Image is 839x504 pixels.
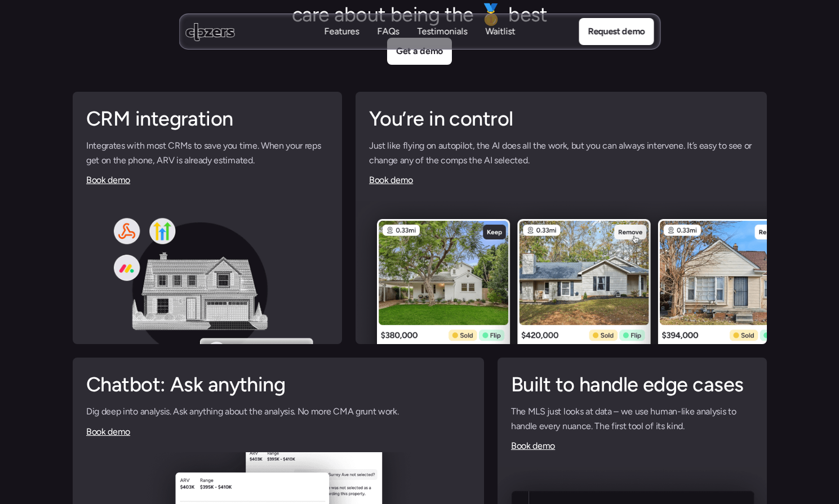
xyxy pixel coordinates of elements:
[417,25,467,38] p: Testimonials
[510,440,554,451] a: Book demo
[369,105,753,133] h2: You’re in control
[369,139,753,167] p: Just like flying on autopilot, the AI does all the work, but you can always intervene. It’s easy ...
[377,25,399,38] a: FAQsFAQs
[510,371,753,399] h2: Built to handle edge cases
[579,18,654,45] a: Request demo
[86,139,329,167] p: Integrates with most CRMs to save you time. When your reps get on the phone, ARV is already estim...
[377,38,399,50] p: FAQs
[86,175,130,185] a: Book demo
[86,105,329,133] h2: CRM integration
[510,404,753,433] p: The MLS just looks at data – we use human-like analysis to handle every nuance. The first tool of...
[324,25,359,38] a: FeaturesFeatures
[86,404,470,419] p: Dig deep into analysis. Ask anything about the analysis. No more CMA grunt work.
[86,371,470,399] h2: Chatbot: Ask anything
[324,38,359,50] p: Features
[417,38,467,50] p: Testimonials
[485,25,515,38] a: WaitlistWaitlist
[324,25,359,38] p: Features
[369,175,413,185] a: Book demo
[417,25,467,38] a: TestimonialsTestimonials
[485,38,515,50] p: Waitlist
[377,25,399,38] p: FAQs
[485,25,515,38] p: Waitlist
[86,426,130,437] a: Book demo
[588,24,645,39] p: Request demo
